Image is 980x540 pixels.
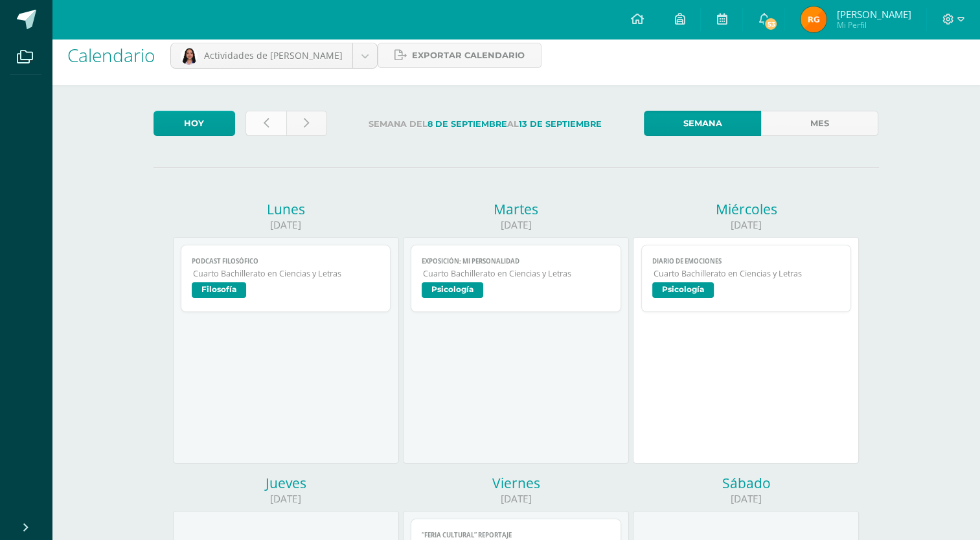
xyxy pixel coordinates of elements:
strong: 13 de Septiembre [519,119,602,129]
a: Diario de emocionesCuarto Bachillerato en Ciencias y LetrasPsicología [641,245,852,312]
span: 53 [764,17,778,31]
span: [PERSON_NAME] [836,8,911,21]
strong: 8 de Septiembre [427,119,507,129]
span: Psicología [652,282,714,298]
a: Actividades de [PERSON_NAME] [171,43,377,68]
span: Podcast Filosófico [192,257,380,265]
div: Sábado [633,474,859,492]
span: Calendario [67,43,155,67]
span: “Feria Cultural” Reportaje [422,531,610,539]
span: Filosofía [192,282,246,298]
span: Diario de emociones [652,257,841,265]
a: Hoy [154,111,235,136]
span: Actividades de [PERSON_NAME] [204,49,343,62]
img: 23051868c921edf69ae6488cc0a39a2e.png [801,6,826,32]
div: Martes [403,200,629,218]
span: Mi Perfil [836,19,911,30]
span: Psicología [422,282,483,298]
span: Exposición; mi personalidad [422,257,610,265]
a: Exportar calendario [378,43,541,68]
div: [DATE] [633,492,859,506]
span: Cuarto Bachillerato en Ciencias y Letras [654,268,841,279]
a: Exposición; mi personalidadCuarto Bachillerato en Ciencias y LetrasPsicología [411,245,621,312]
div: [DATE] [403,492,629,506]
label: Semana del al [337,111,633,137]
img: 8dadfc61aed2b1ef5da9a430cf3fc92f.png [181,48,198,65]
div: Viernes [403,474,629,492]
span: Cuarto Bachillerato en Ciencias y Letras [193,268,380,279]
span: Cuarto Bachillerato en Ciencias y Letras [423,268,610,279]
div: Jueves [173,474,399,492]
div: Lunes [173,200,399,218]
div: [DATE] [173,492,399,506]
a: Semana [644,111,761,136]
div: Miércoles [633,200,859,218]
a: Mes [761,111,878,136]
a: Podcast FilosóficoCuarto Bachillerato en Ciencias y LetrasFilosofía [181,245,391,312]
div: [DATE] [403,218,629,232]
div: [DATE] [173,218,399,232]
div: [DATE] [633,218,859,232]
span: Exportar calendario [412,43,525,67]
